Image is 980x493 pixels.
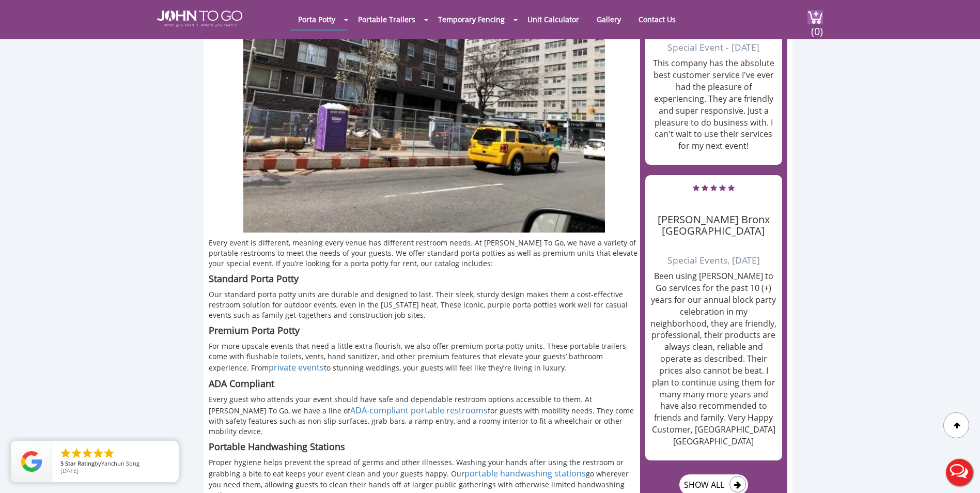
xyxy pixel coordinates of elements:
span: [DATE] [60,467,79,474]
li:  [59,447,72,459]
span: for guests with mobility needs. They come with safety features such as non-slip surfaces, grab ba... [209,406,634,437]
span: to stunning weddings, your guests will feel like they’re living in luxury. [324,363,567,373]
span: 5 [60,459,64,467]
a: Porta Potty [290,9,343,29]
h6: Special Events, [DATE] [650,242,777,265]
a: Portable Trailers [350,9,423,29]
img: Review Rating [21,451,42,472]
span: ADA Compliant [209,377,274,390]
span: For more upscale events that need a little extra flourish, we also offer premium porta potty unit... [209,341,626,373]
a: portable handwashing stations [464,468,586,479]
a: Contact Us [631,9,683,29]
a: Unit Calculator [520,9,587,29]
span: Every event is different, meaning every venue has different restroom needs. At [PERSON_NAME] To G... [209,238,637,268]
h6: Special Event - [DATE] [650,29,777,52]
span: Every guest who attends your event should have safe and dependable restroom options accessible to... [209,394,592,415]
h4: [PERSON_NAME] Bronx [GEOGRAPHIC_DATA] [650,198,777,237]
span: Proper hygiene helps prevent the spread of germs and other illnesses. Washing your hands after us... [209,457,624,479]
span: Standard Porta Potty [209,272,299,285]
p: This company has the absolute best customer service I've ever had the pleasure of experiencing. T... [650,57,777,152]
a: ADA-compliant portable restrooms [350,405,488,416]
img: JOHN to go [157,10,242,27]
li:  [92,447,104,459]
p: Been using [PERSON_NAME] to Go services for the past 10 (+) years for our annual block party cele... [650,270,777,448]
img: cart a [807,10,823,24]
a: Gallery [589,9,629,29]
li:  [81,447,94,459]
li:  [103,447,115,459]
span: Star Rating [65,459,95,467]
a: Temporary Fencing [430,9,512,29]
a: private events [269,362,324,373]
span: Portable Handwashing Stations [209,440,345,453]
span: Yanchun Song [101,459,139,467]
span: by [60,460,170,468]
span: (0) [811,16,823,38]
span: Our standard porta potty units are durable and designed to last. Their sleek, sturdy design makes... [209,289,628,320]
button: Live Chat [939,452,980,493]
li:  [70,447,83,459]
span: Premium Porta Potty [209,324,300,336]
span: If you’re looking for a porta potty for rent, our catalog includes: [276,258,493,268]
